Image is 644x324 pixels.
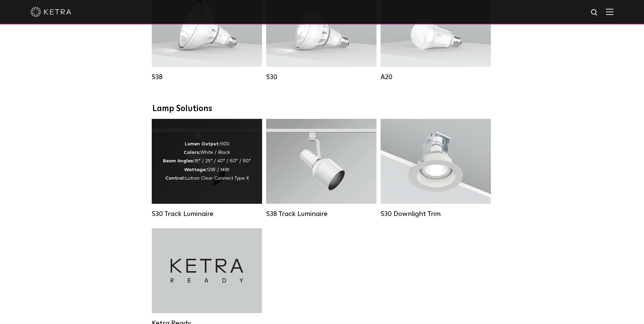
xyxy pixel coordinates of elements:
[381,119,491,218] a: S30 Downlight Trim S30 Downlight Trim
[266,210,376,218] div: S38 Track Luminaire
[185,176,249,181] span: Lutron Clear Connect Type X
[163,159,194,163] strong: Beam Angles:
[266,119,376,218] a: S38 Track Luminaire Lumen Output:1100Colors:White / BlackBeam Angles:10° / 25° / 40° / 60°Wattage...
[381,210,491,218] div: S30 Downlight Trim
[152,73,262,81] div: S38
[266,73,376,81] div: S30
[185,142,220,146] strong: Lumen Output:
[184,167,207,172] strong: Wattage:
[31,7,71,17] img: ketra-logo-2019-white
[152,104,492,114] div: Lamp Solutions
[152,119,262,218] a: S30 Track Luminaire Lumen Output:1100Colors:White / BlackBeam Angles:15° / 25° / 40° / 60° / 90°W...
[606,8,613,15] img: Hamburger%20Nav.svg
[152,210,262,218] div: S30 Track Luminaire
[381,73,491,81] div: A20
[184,150,200,155] strong: Colors:
[165,176,185,181] strong: Control:
[163,140,251,183] div: 1100 White / Black 15° / 25° / 40° / 60° / 90° 12W / 14W
[590,8,599,17] img: search icon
